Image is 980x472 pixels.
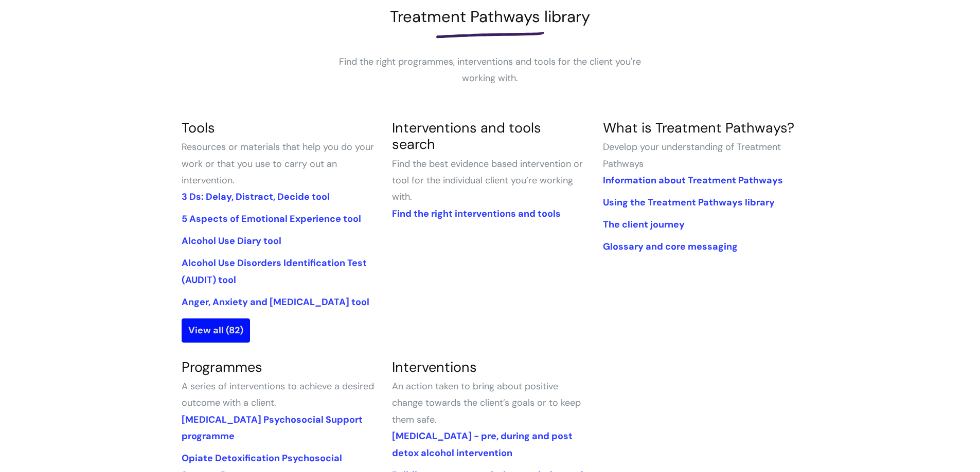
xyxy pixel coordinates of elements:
[182,119,215,137] a: Tools
[182,235,281,247] a: Alcohol Use Diary tool
[182,7,799,26] h1: Treatment Pathways library
[603,174,783,186] a: Information about Treatment Pathways
[182,296,369,308] a: Anger, Anxiety and [MEDICAL_DATA] tool
[392,358,477,376] a: Interventions
[392,119,541,153] a: Interventions and tools search
[603,141,781,169] span: Develop your understanding of Treatment Pathways
[182,358,262,376] a: Programmes
[392,380,581,426] span: An action taken to bring about positive change towards the client’s goals or to keep them safe.
[182,380,374,409] span: A series of interventions to achieve a desired outcome with a client.
[603,196,775,209] a: Using the Treatment Pathways library
[336,53,645,87] p: Find the right programmes, interventions and tools for the client you're working with.
[182,257,367,286] a: Alcohol Use Disorders Identification Test (AUDIT) tool
[392,158,583,203] span: Find the best evidence based intervention or tool for the individual client you’re working with.
[182,191,330,203] a: 3 Ds: Delay, Distract, Decide tool
[603,119,794,137] a: What is Treatment Pathways?
[392,207,561,220] a: Find the right interventions and tools
[182,213,361,225] a: 5 Aspects of Emotional Experience tool
[182,413,363,442] a: [MEDICAL_DATA] Psychosocial Support programme
[392,430,573,459] a: [MEDICAL_DATA] - pre, during and post detox alcohol intervention
[182,318,250,342] a: View all (82)
[182,141,374,186] span: Resources or materials that help you do your work or that you use to carry out an intervention.
[603,218,685,231] a: The client journey
[603,240,738,253] a: Glossary and core messaging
